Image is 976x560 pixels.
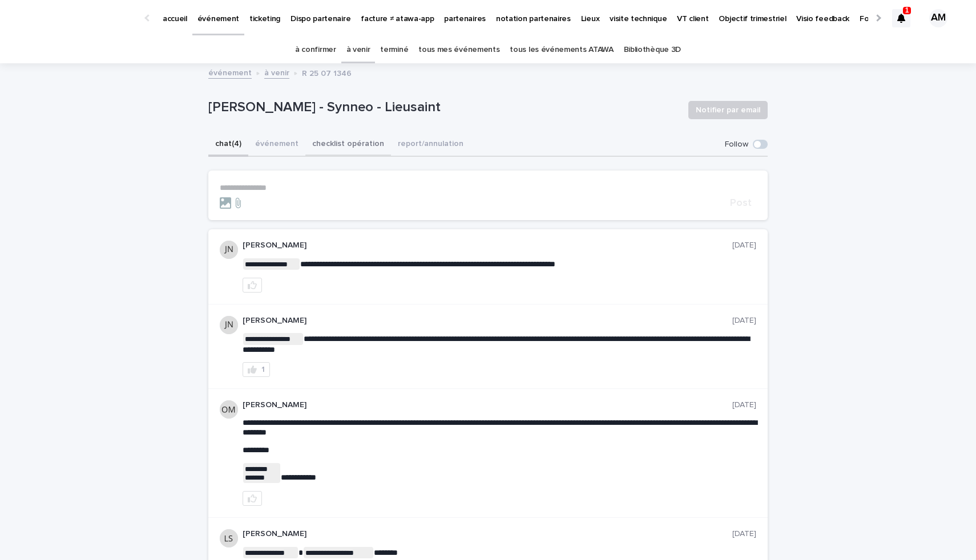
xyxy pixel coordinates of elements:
[243,529,732,539] p: [PERSON_NAME]
[23,7,134,30] img: Ls34BcGeRexTGTNfXpUC
[732,241,756,250] p: [DATE]
[248,133,305,157] button: événement
[264,66,289,79] a: à venir
[243,316,732,326] p: [PERSON_NAME]
[696,104,760,116] span: Notifier par email
[732,529,756,539] p: [DATE]
[302,66,352,79] p: R 25 07 1346
[418,36,499,63] a: tous mes événements
[510,36,613,63] a: tous les événements ATAWA
[208,99,679,116] p: [PERSON_NAME] - Synneo - Lieusaint
[305,133,391,157] button: checklist opération
[725,140,748,149] p: Follow
[295,36,336,63] a: à confirmer
[243,362,270,377] button: 1
[688,101,768,119] button: Notifier par email
[380,36,408,63] a: terminé
[624,36,681,63] a: Bibliothèque 3D
[243,491,262,506] button: like this post
[905,6,909,14] p: 1
[732,316,756,326] p: [DATE]
[892,9,910,27] div: 1
[208,66,252,79] a: événement
[732,400,756,410] p: [DATE]
[346,36,370,63] a: à venir
[243,278,262,293] button: like this post
[243,400,732,410] p: [PERSON_NAME]
[725,198,756,208] button: Post
[261,366,265,374] div: 1
[730,198,752,208] span: Post
[391,133,470,157] button: report/annulation
[243,241,732,250] p: [PERSON_NAME]
[208,133,248,157] button: chat (4)
[929,9,947,27] div: AM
